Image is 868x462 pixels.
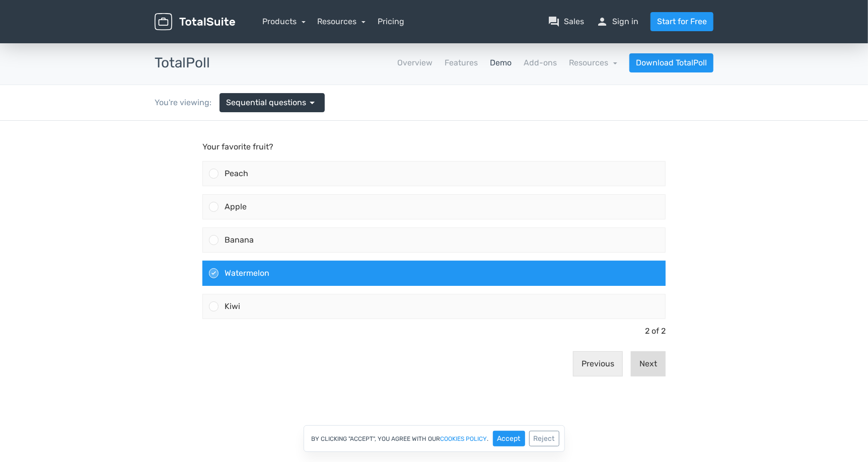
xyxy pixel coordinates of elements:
[397,57,432,69] a: Overview
[548,16,584,28] a: question_answerSales
[220,93,325,112] a: Sequential questions arrow_drop_down
[548,16,560,28] span: question_answer
[304,425,565,452] div: By clicking "Accept", you agree with our .
[202,206,666,214] div: 2 of 2
[318,17,366,26] a: Resources
[155,13,235,31] img: TotalSuite for WordPress
[306,97,318,109] span: arrow_drop_down
[596,16,638,28] a: personSign in
[155,97,220,109] div: You're viewing:
[493,431,525,446] button: Accept
[262,17,306,26] a: Products
[445,57,478,69] a: Features
[529,431,559,446] button: Reject
[631,230,666,256] button: Next
[441,436,487,442] a: cookies policy
[629,53,713,72] a: Download TotalPoll
[225,147,269,157] span: Watermelon
[225,81,247,91] span: Apple
[596,16,608,28] span: person
[155,55,210,71] h3: TotalPoll
[573,230,623,256] button: Previous
[378,16,404,28] a: Pricing
[569,58,617,67] a: Resources
[225,114,254,124] span: Banana
[650,12,713,31] a: Start for Free
[202,20,666,32] p: Your favorite fruit?
[226,97,306,109] span: Sequential questions
[225,181,240,190] span: Kiwi
[524,57,557,69] a: Add-ons
[225,48,248,57] span: Peach
[490,57,512,69] a: Demo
